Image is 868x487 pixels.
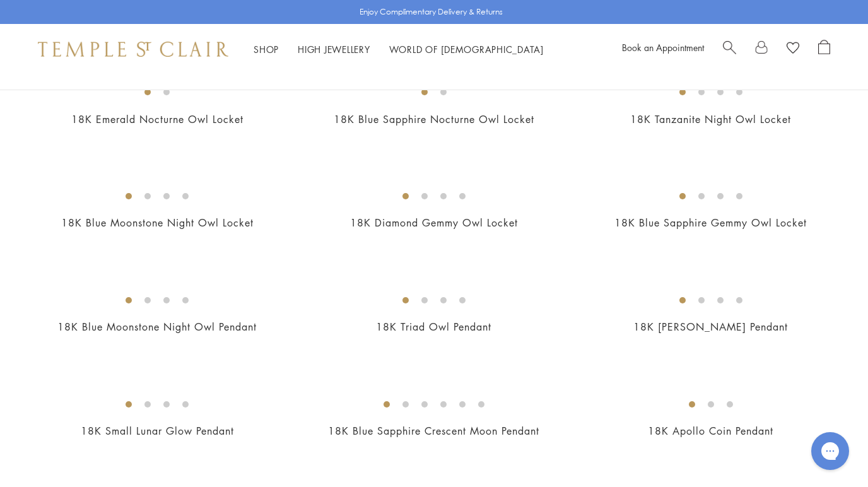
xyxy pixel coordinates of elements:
[818,40,830,59] a: Open Shopping Bag
[350,216,518,230] a: 18K Diamond Gemmy Owl Locket
[622,41,704,54] a: Book an Appointment
[38,42,228,57] img: Temple St. Clair
[254,43,279,56] a: ShopShop
[360,6,503,18] p: Enjoy Complimentary Delivery & Returns
[328,424,539,438] a: 18K Blue Sapphire Crescent Moon Pendant
[614,216,807,230] a: 18K Blue Sapphire Gemmy Owl Locket
[723,40,736,59] a: Search
[630,112,791,126] a: 18K Tanzanite Night Owl Locket
[81,424,234,438] a: 18K Small Lunar Glow Pendant
[334,112,534,126] a: 18K Blue Sapphire Nocturne Owl Locket
[648,424,773,438] a: 18K Apollo Coin Pendant
[376,320,491,334] a: 18K Triad Owl Pendant
[57,320,257,334] a: 18K Blue Moonstone Night Owl Pendant
[787,40,799,59] a: View Wishlist
[805,428,855,474] iframe: Gorgias live chat messenger
[61,216,254,230] a: 18K Blue Moonstone Night Owl Locket
[298,43,370,56] a: High JewelleryHigh Jewellery
[633,320,788,334] a: 18K [PERSON_NAME] Pendant
[71,112,243,126] a: 18K Emerald Nocturne Owl Locket
[254,42,544,57] nav: Main navigation
[389,43,544,56] a: World of [DEMOGRAPHIC_DATA]World of [DEMOGRAPHIC_DATA]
